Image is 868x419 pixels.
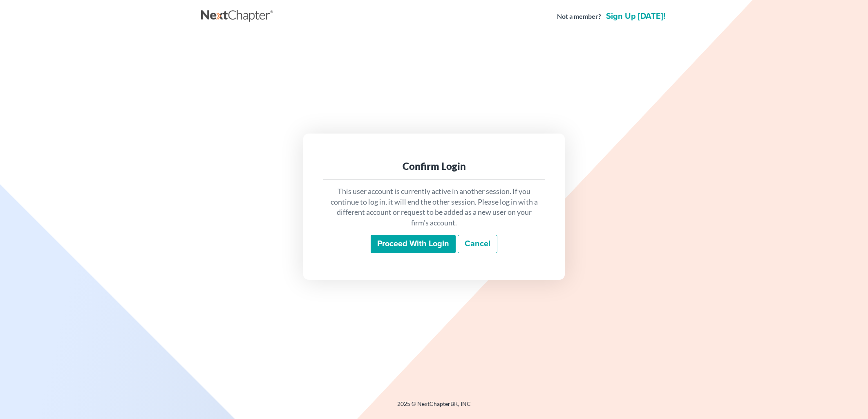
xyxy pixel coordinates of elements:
a: Sign up [DATE]! [604,12,667,20]
p: This user account is currently active in another session. If you continue to log in, it will end ... [329,186,539,228]
div: 2025 © NextChapterBK, INC [201,400,667,415]
a: Cancel [458,235,497,254]
input: Proceed with login [371,235,456,254]
strong: Not a member? [557,12,601,21]
div: Confirm Login [329,160,539,173]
